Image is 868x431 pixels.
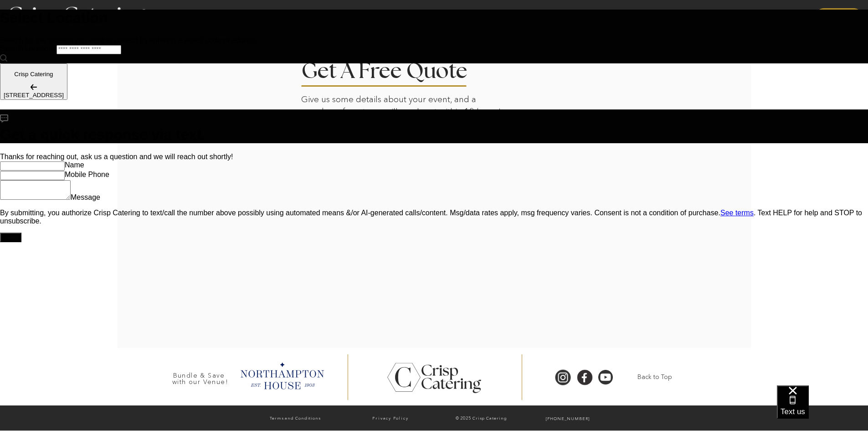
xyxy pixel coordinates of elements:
label: Message [71,193,100,201]
label: Mobile Phone [65,171,109,178]
a: Open terms and conditions in a new window [720,209,754,217]
iframe: podium webchat widget bubble [777,385,868,431]
div: Send [4,234,18,241]
p: Crisp Catering [4,71,64,78]
div: [STREET_ADDRESS] [4,92,64,99]
label: Name [65,161,84,169]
